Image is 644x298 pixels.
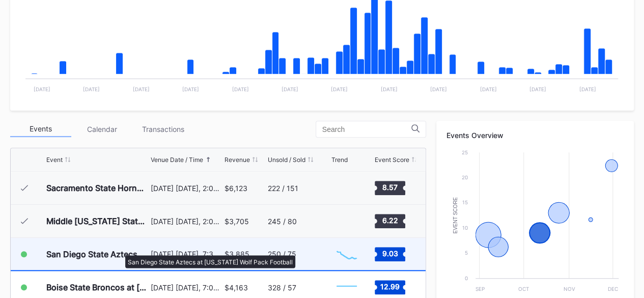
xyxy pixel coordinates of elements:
[465,250,468,256] text: 5
[225,283,248,292] div: $4,163
[331,241,362,267] svg: Chart title
[380,282,400,291] text: 12.99
[331,175,362,201] svg: Chart title
[151,250,222,258] div: [DATE] [DATE], 7:30PM
[151,184,222,193] div: [DATE] [DATE], 2:00PM
[46,183,148,193] div: Sacramento State Hornets at [US_STATE] Wolf Pack Football
[151,217,222,226] div: [DATE] [DATE], 2:00PM
[46,249,148,259] div: San Diego State Aztecs at [US_STATE] Wolf Pack Football
[381,86,398,92] text: [DATE]
[225,156,250,164] div: Revenue
[462,199,468,205] text: 15
[579,86,596,92] text: [DATE]
[268,283,296,292] div: 328 / 57
[331,156,348,164] div: Trend
[462,225,468,231] text: 10
[225,184,247,193] div: $6,123
[462,174,468,180] text: 20
[133,86,150,92] text: [DATE]
[430,86,447,92] text: [DATE]
[225,250,249,258] div: $3,885
[475,286,484,292] text: Sep
[331,208,362,234] svg: Chart title
[322,125,411,133] input: Search
[382,183,398,192] text: 8.57
[563,286,575,292] text: Nov
[382,249,398,257] text: 9.03
[608,286,618,292] text: Dec
[375,156,409,164] div: Event Score
[151,156,203,164] div: Venue Date / Time
[34,86,50,92] text: [DATE]
[10,121,71,137] div: Events
[182,86,199,92] text: [DATE]
[71,121,132,137] div: Calendar
[232,86,248,92] text: [DATE]
[480,86,497,92] text: [DATE]
[132,121,193,137] div: Transactions
[462,149,468,155] text: 25
[46,282,148,292] div: Boise State Broncos at [US_STATE] Wolf Pack Football (Rescheduled from 10/25)
[46,216,148,226] div: Middle [US_STATE] State Blue Raiders at [US_STATE] Wolf Pack
[268,184,298,193] div: 222 / 151
[151,283,222,292] div: [DATE] [DATE], 7:00PM
[46,156,63,164] div: Event
[83,86,100,92] text: [DATE]
[268,250,296,258] div: 250 / 75
[268,156,305,164] div: Unsold / Sold
[446,131,624,140] div: Events Overview
[453,197,458,233] text: Event Score
[282,86,298,92] text: [DATE]
[382,216,398,225] text: 6.22
[465,275,468,281] text: 0
[529,86,546,92] text: [DATE]
[268,217,297,226] div: 245 / 80
[518,286,529,292] text: Oct
[225,217,249,226] div: $3,705
[331,86,348,92] text: [DATE]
